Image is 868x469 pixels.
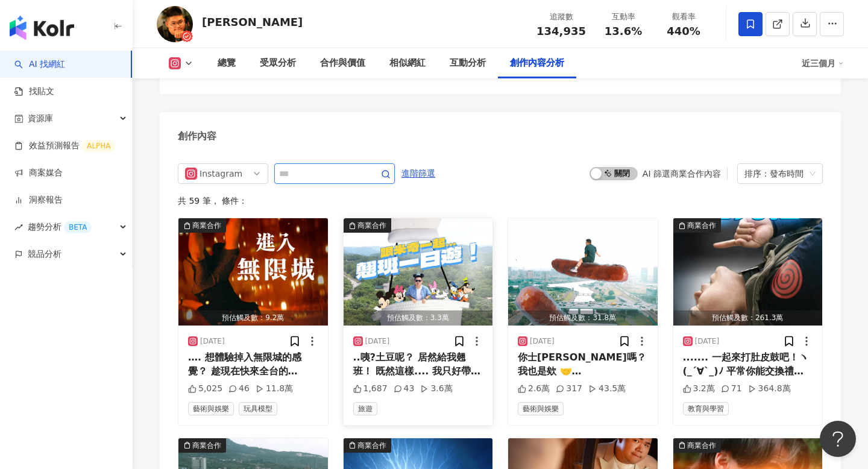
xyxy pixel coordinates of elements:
span: 440% [667,25,700,37]
img: post-image [673,218,823,326]
span: 藝術與娛樂 [188,402,234,415]
span: 玩具模型 [239,402,277,415]
div: 11.8萬 [256,383,293,395]
div: 近三個月 [802,54,844,73]
button: 商業合作預估觸及數：261.3萬 [673,218,823,326]
img: logo [10,16,74,40]
span: 資源庫 [28,105,53,132]
button: 預估觸及數：31.8萬 [508,218,658,326]
div: 46 [228,383,250,395]
div: ..咦?土豆呢？ 居然給我翹班！ 既然這樣.... 我只好帶其他好朋友們一起放假去了！ 5/24 - 9/30福隆沙雕藝術季和迪士尼合作！ 推出「迪士尼[PERSON_NAME]歡樂祭」主題沙雕... [353,351,483,378]
div: 43.5萬 [588,383,626,395]
div: 追蹤數 [536,11,586,23]
span: 藝術與娛樂 [518,402,564,415]
div: 創作內容分析 [510,56,564,71]
div: …. 想體驗掉入無限城的感覺？ 趁現在快來全台的 MITSUI OUTLET [PERSON_NAME] ！ 讓你逛到腿軟又不想出來！ 即日起到 9/28 ，全台 MITSUI OUTLET [... [188,351,318,378]
div: 商業合作 [687,219,716,231]
div: 你士[PERSON_NAME]嗎？ 我也是欸 🤝 —————————- 導演：[PERSON_NAME] 攝影： @[PERSON_NAME].yin.zih_kworner 後製：[PERSO... [518,351,648,378]
a: 洞察報告 [14,194,63,206]
a: 找貼文 [14,86,54,98]
span: 趨勢分析 [28,213,92,241]
button: 商業合作預估觸及數：9.2萬 [178,218,328,326]
div: 71 [721,383,742,395]
a: 商案媒合 [14,167,63,179]
div: 共 59 筆 ， 條件： [178,196,823,206]
div: 相似網紅 [389,56,426,71]
div: 3.2萬 [683,383,715,395]
div: BETA [64,221,92,233]
div: AI 篩選商業合作內容 [643,169,721,178]
div: 商業合作 [192,439,221,452]
a: searchAI 找網紅 [14,58,65,71]
div: [DATE] [200,336,225,347]
span: 教育與學習 [683,402,729,415]
div: 5,025 [188,383,222,395]
div: 商業合作 [357,439,386,452]
div: 預估觸及數：9.2萬 [178,310,328,326]
img: post-image [508,218,658,326]
div: 1,687 [353,383,388,395]
a: 效益預測報告ALPHA [14,140,115,152]
span: 134,935 [536,25,586,37]
div: [DATE] [695,336,720,347]
div: Instagram [200,164,239,183]
span: rise [14,223,23,231]
span: 競品分析 [28,241,61,268]
span: 13.6% [605,25,642,37]
div: 3.6萬 [420,383,452,395]
div: 商業合作 [357,219,386,231]
div: 互動率 [600,11,646,23]
div: 排序：發布時間 [744,164,805,183]
div: 創作內容 [178,130,216,143]
button: 商業合作預估觸及數：3.3萬 [344,218,493,326]
div: 預估觸及數：261.3萬 [673,310,823,326]
div: [PERSON_NAME] [202,14,303,30]
div: 商業合作 [192,219,221,231]
span: 旅遊 [353,402,377,415]
div: 合作與價值 [320,56,365,71]
div: [DATE] [365,336,390,347]
div: 觀看率 [661,11,706,23]
div: 317 [556,383,582,395]
div: 受眾分析 [260,56,296,71]
div: 預估觸及數：3.3萬 [344,310,493,326]
img: post-image [178,218,328,326]
div: 預估觸及數：31.8萬 [508,310,658,326]
div: 43 [394,383,415,395]
div: [DATE] [530,336,555,347]
img: post-image [344,218,493,326]
span: 進階篩選 [401,164,435,183]
div: 總覽 [218,56,236,71]
div: 2.6萬 [518,383,550,395]
div: 互動分析 [450,56,486,71]
iframe: Help Scout Beacon - Open [820,421,856,457]
div: ....... 一起來打肚皮鼓吧！ヽ(_´∀`_)ﾉ 平常你能交換禮物、交換名片 但...交換技能你總沒見過了吧？ 518 熊班推出全新功能 -「技能交換」 讓你在用技能來交朋友，同時學習新的技... [683,351,813,378]
div: 364.8萬 [748,383,791,395]
button: 進階篩選 [401,163,436,183]
div: 商業合作 [687,439,716,452]
img: KOL Avatar [157,6,193,42]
